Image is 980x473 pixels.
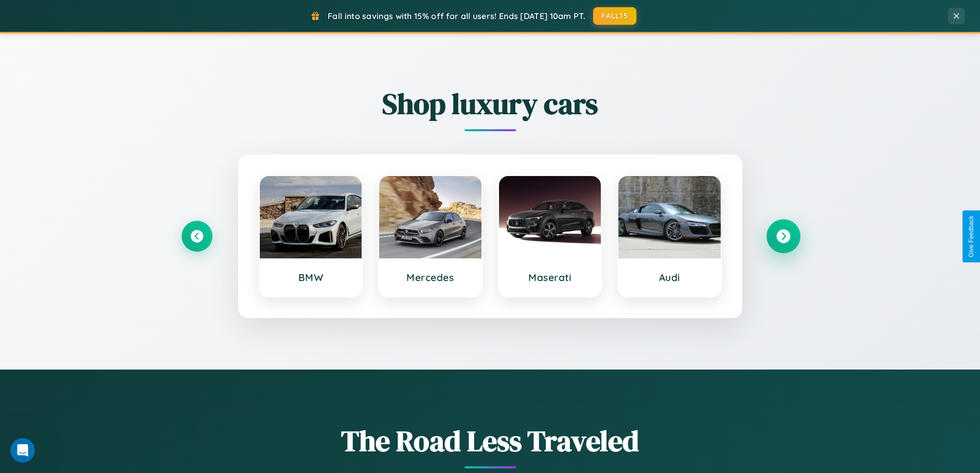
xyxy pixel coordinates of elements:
[629,271,710,284] h3: Audi
[328,11,585,21] span: Fall into savings with 15% off for all users! Ends [DATE] 10am PT.
[182,421,799,461] h1: The Road Less Traveled
[389,271,471,284] h3: Mercedes
[10,438,35,463] iframe: Intercom live chat
[509,271,591,284] h3: Maserati
[593,7,636,25] button: FALL15
[182,84,799,124] h2: Shop luxury cars
[270,271,352,284] h3: BMW
[968,216,975,257] div: Give Feedback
